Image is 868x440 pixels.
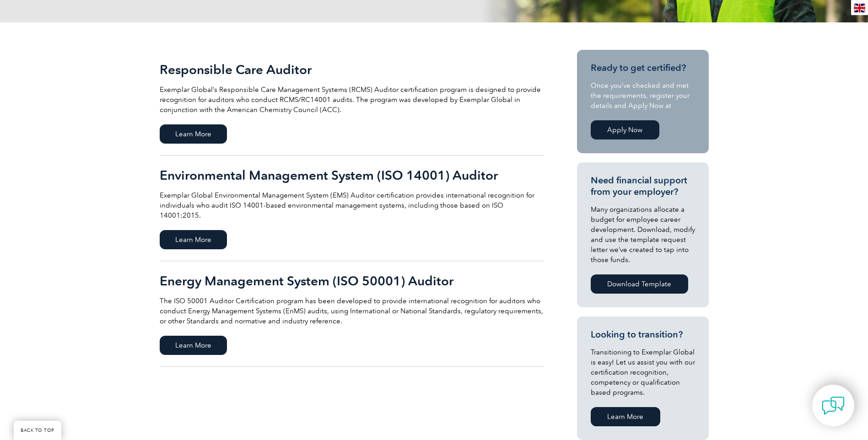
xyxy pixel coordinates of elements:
a: BACK TO TOP [14,421,61,440]
span: Learn More [160,230,227,249]
a: Energy Management System (ISO 50001) Auditor The ISO 50001 Auditor Certification program has been... [160,261,544,367]
p: Exemplar Global Environmental Management System (EMS) Auditor certification provides internationa... [160,190,544,220]
h2: Responsible Care Auditor [160,62,544,77]
p: Once you’ve checked and met the requirements, register your details and Apply Now at [591,80,695,111]
p: The ISO 50001 Auditor Certification program has been developed to provide international recogniti... [160,296,544,326]
img: en [854,4,865,12]
a: Download Template [591,274,688,294]
h3: Ready to get certified? [591,62,695,74]
a: Apply Now [591,120,659,140]
span: Learn More [160,336,227,355]
h3: Need financial support from your employer? [591,175,695,198]
p: Exemplar Global’s Responsible Care Management Systems (RCMS) Auditor certification program is des... [160,85,544,115]
span: Learn More [160,124,227,144]
h3: Looking to transition? [591,329,695,340]
a: Responsible Care Auditor Exemplar Global’s Responsible Care Management Systems (RCMS) Auditor cer... [160,50,544,156]
a: Learn More [591,407,660,426]
h2: Environmental Management System (ISO 14001) Auditor [160,168,544,182]
p: Many organizations allocate a budget for employee career development. Download, modify and use th... [591,204,695,265]
a: Environmental Management System (ISO 14001) Auditor Exemplar Global Environmental Management Syst... [160,156,544,261]
img: contact-chat.png [822,394,845,417]
p: Transitioning to Exemplar Global is easy! Let us assist you with our certification recognition, c... [591,347,695,397]
h2: Energy Management System (ISO 50001) Auditor [160,274,544,288]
